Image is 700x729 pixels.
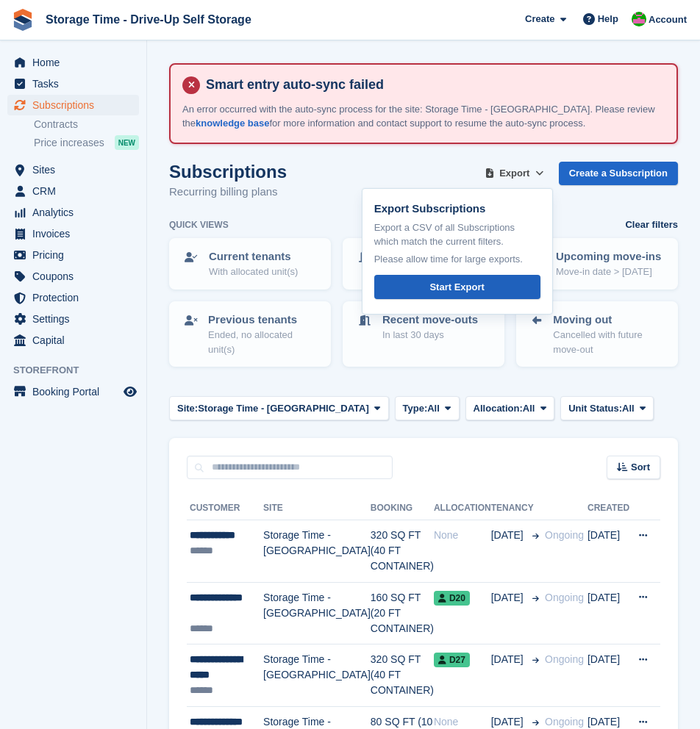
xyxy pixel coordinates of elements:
span: [DATE] [491,652,526,667]
a: menu [7,287,139,308]
span: Price increases [34,136,104,150]
img: Saeed [632,12,646,26]
p: Export a CSV of all Subscriptions which match the current filters. [374,220,540,249]
a: menu [7,73,139,94]
span: Account [649,12,687,27]
td: 320 SQ FT (40 FT CONTAINER) [371,644,434,707]
span: CRM [32,181,121,201]
span: Tasks [32,73,121,94]
a: Contracts [34,118,139,132]
a: Storage Time - Drive-Up Self Storage [40,7,257,32]
p: Please allow time for large exports. [374,252,540,267]
p: Move-in date > [DATE] [556,265,661,279]
span: Ongoing [545,716,584,728]
a: Recent move-outs In last 30 days [344,303,503,351]
a: menu [7,330,139,351]
th: Tenancy [491,497,539,520]
span: Type: [403,401,428,416]
td: Storage Time - [GEOGRAPHIC_DATA] [263,582,371,644]
a: menu [7,245,139,265]
span: Analytics [32,202,121,223]
span: Coupons [32,266,121,287]
span: Sort [631,460,650,475]
span: D20 [434,591,470,606]
a: Start Export [374,275,540,299]
span: Allocation: [474,401,523,416]
a: Clear filters [625,218,678,232]
a: menu [7,381,139,402]
a: menu [7,223,139,244]
a: menu [7,95,139,115]
p: Export Subscriptions [374,201,540,218]
span: Ongoing [545,653,584,665]
p: Recurring billing plans [169,184,287,201]
a: Current tenants With allocated unit(s) [171,240,329,288]
span: Capital [32,330,121,351]
button: Allocation: All [465,396,555,420]
p: In last 30 days [382,328,478,342]
span: Pricing [32,245,121,265]
span: Storefront [13,363,146,378]
a: menu [7,159,139,180]
span: Subscriptions [32,95,121,115]
span: Help [598,12,618,26]
p: Previous tenants [208,312,318,328]
div: None [434,528,491,543]
p: An error occurred with the auto-sync process for the site: Storage Time - [GEOGRAPHIC_DATA]. Plea... [182,102,665,131]
a: Price increases NEW [34,134,139,151]
span: Settings [32,309,121,329]
a: Moving out Cancelled with future move-out [518,303,676,366]
th: Site [263,497,371,520]
a: menu [7,309,139,329]
p: Ended, no allocated unit(s) [208,328,318,356]
td: [DATE] [587,582,629,644]
span: Storage Time - [GEOGRAPHIC_DATA] [198,401,369,416]
td: Storage Time - [GEOGRAPHIC_DATA] [263,644,371,707]
span: D27 [434,653,470,667]
a: Create a Subscription [559,162,678,186]
p: Recent move-outs [382,312,478,328]
p: Moving out [553,312,665,328]
button: Site: Storage Time - [GEOGRAPHIC_DATA] [169,396,389,420]
span: Invoices [32,223,121,244]
span: [DATE] [491,528,526,543]
div: Start Export [429,280,484,295]
span: Unit Status: [568,401,622,416]
h4: Smart entry auto-sync failed [200,76,665,93]
p: Cancelled with future move-out [553,328,665,356]
span: Booking Portal [32,381,121,402]
span: Ongoing [545,592,584,603]
td: 160 SQ FT (20 FT CONTAINER) [371,582,434,644]
button: Export [482,162,547,186]
th: Allocation [434,497,491,520]
span: Protection [32,287,121,308]
span: Create [525,12,554,26]
span: [DATE] [491,590,526,606]
a: Previous tenants Ended, no allocated unit(s) [171,303,329,366]
td: 320 SQ FT (40 FT CONTAINER) [371,520,434,583]
span: All [427,401,440,416]
h1: Subscriptions [169,162,287,182]
button: Unit Status: All [560,396,654,420]
a: menu [7,202,139,223]
span: Sites [32,159,121,180]
th: Customer [187,497,263,520]
a: menu [7,266,139,287]
h6: Quick views [169,218,229,231]
a: menu [7,181,139,201]
a: Preview store [121,383,139,401]
td: Storage Time - [GEOGRAPHIC_DATA] [263,520,371,583]
a: knowledge base [196,118,269,129]
a: Recent move-ins In last 30 days [344,240,503,288]
p: Current tenants [209,248,298,265]
div: NEW [115,135,139,150]
td: [DATE] [587,520,629,583]
span: Export [499,166,529,181]
button: Type: All [395,396,460,420]
span: Home [32,52,121,73]
th: Booking [371,497,434,520]
a: menu [7,52,139,73]
td: [DATE] [587,644,629,707]
a: Upcoming move-ins Move-in date > [DATE] [518,240,676,288]
span: All [523,401,535,416]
